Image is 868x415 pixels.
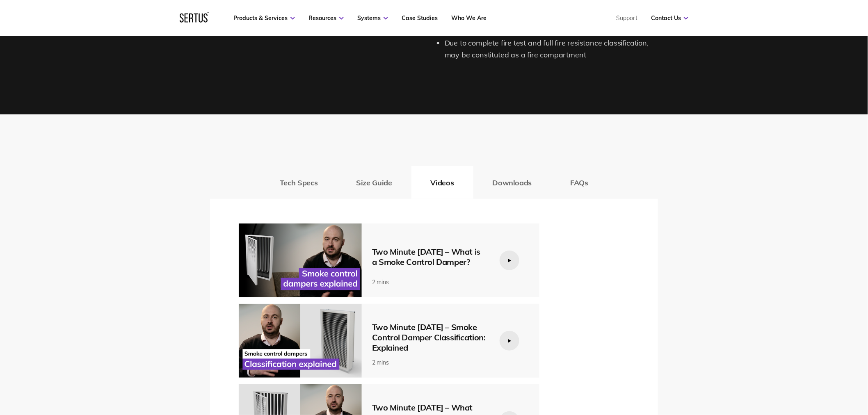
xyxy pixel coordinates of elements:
[445,37,658,61] li: Due to complete fire test and full fire resistance classification, may be constituted as a fire c...
[372,359,487,366] div: 2 mins
[473,166,551,199] button: Downloads
[357,14,388,22] a: Systems
[451,14,487,22] a: Who We Are
[372,322,487,353] div: Two Minute [DATE] – Smoke Control Damper Classification: Explained
[233,14,295,22] a: Products & Services
[337,166,411,199] button: Size Guide
[616,14,637,22] a: Support
[260,166,337,199] button: Tech Specs
[372,246,487,267] div: Two Minute [DATE] – What is a Smoke Control Damper?
[308,14,344,22] a: Resources
[372,278,487,286] div: 2 mins
[402,14,438,22] a: Case Studies
[551,166,608,199] button: FAQs
[651,14,688,22] a: Contact Us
